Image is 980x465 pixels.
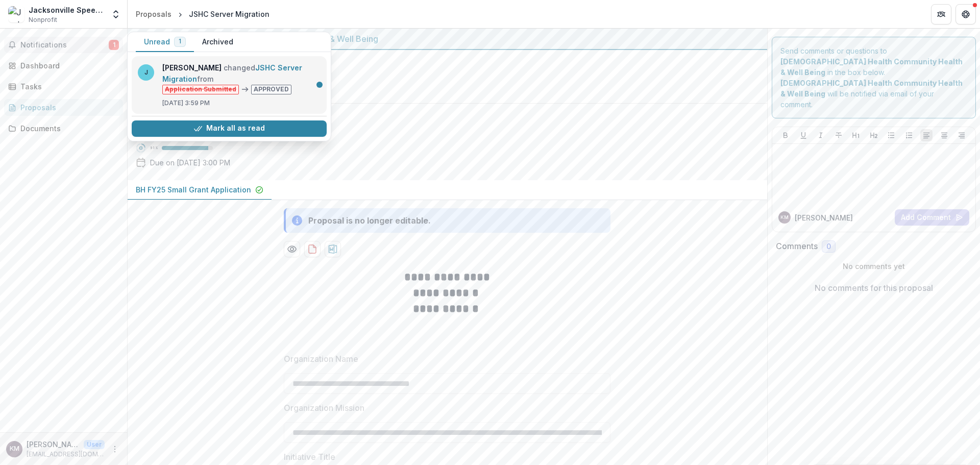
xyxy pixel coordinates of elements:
[29,5,105,15] div: Jacksonville Speech and [GEOGRAPHIC_DATA]
[815,282,933,294] p: No comments for this proposal
[780,57,963,77] strong: [DEMOGRAPHIC_DATA] Health Community Health & Well Being
[779,129,792,141] button: Bold
[150,157,230,168] p: Due on [DATE] 3:00 PM
[920,129,933,141] button: Align Left
[885,129,897,141] button: Bullet List
[795,212,853,223] p: [PERSON_NAME]
[850,129,862,141] button: Heading 1
[132,7,176,21] a: Proposals
[189,9,269,19] div: JSHC Server Migration
[4,99,123,116] a: Proposals
[903,129,915,141] button: Ordered List
[284,402,364,414] p: Organization Mission
[815,129,827,141] button: Italicize
[136,9,171,19] div: Proposals
[895,209,969,226] button: Add Comment
[29,15,57,25] span: Nonprofit
[4,120,123,137] a: Documents
[150,144,158,152] p: 91 %
[132,120,327,137] button: Mark all as read
[194,32,241,52] button: Archived
[20,81,115,92] div: Tasks
[27,450,105,459] p: [EMAIL_ADDRESS][DOMAIN_NAME]
[304,241,321,257] button: download-proposal
[84,440,105,449] p: User
[136,33,759,45] div: [DEMOGRAPHIC_DATA] Health Community Health & Well Being
[4,37,123,53] button: Notifications1
[20,60,115,71] div: Dashboard
[136,112,743,124] h2: JSHC Server Migration
[4,78,123,95] a: Tasks
[772,37,976,118] div: Send comments or questions to in the box below. will be notified via email of your comment.
[776,261,972,272] p: No comments yet
[780,79,963,98] strong: [DEMOGRAPHIC_DATA] Health Community Health & Well Being
[780,215,789,220] div: Kathleen McArthur
[4,57,123,74] a: Dashboard
[8,6,24,22] img: Jacksonville Speech and Hearing Center
[136,32,194,52] button: Unread
[938,129,950,141] button: Align Center
[179,38,181,45] span: 1
[109,40,119,50] span: 1
[284,451,335,463] p: Initiative Title
[20,41,109,50] span: Notifications
[109,443,121,455] button: More
[27,439,80,450] p: [PERSON_NAME]
[136,184,251,195] p: BH FY25 Small Grant Application
[284,241,300,257] button: Preview 7edb0f1f-f1ea-4eac-a35c-2a8357d2cf51-0.pdf
[20,102,115,113] div: Proposals
[325,241,341,257] button: download-proposal
[955,129,968,141] button: Align Right
[162,63,302,83] a: JSHC Server Migration
[308,214,431,227] div: Proposal is no longer editable.
[931,4,951,25] button: Partners
[797,129,810,141] button: Underline
[868,129,880,141] button: Heading 2
[162,62,321,94] p: changed from
[109,4,123,25] button: Open entity switcher
[20,123,115,134] div: Documents
[826,242,831,251] span: 0
[776,241,818,251] h2: Comments
[832,129,845,141] button: Strike
[10,446,19,452] div: Kathleen McArthur
[132,7,274,21] nav: breadcrumb
[955,4,976,25] button: Get Help
[284,353,358,365] p: Organization Name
